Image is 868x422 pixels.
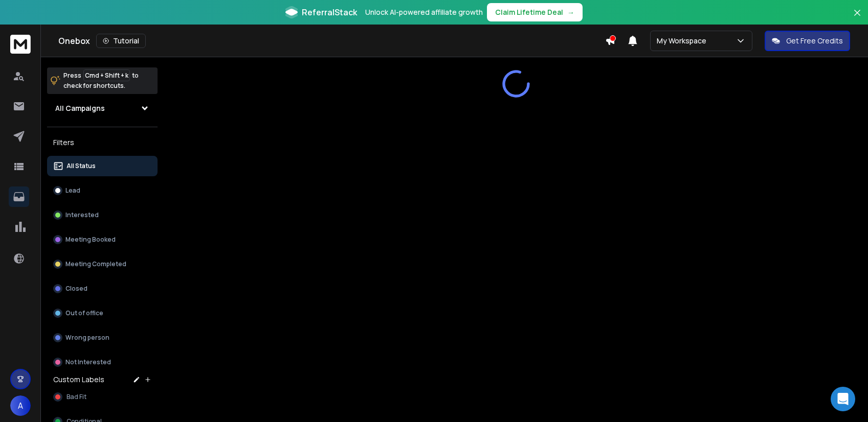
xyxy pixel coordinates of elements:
p: All Status [66,162,96,170]
p: Lead [65,186,80,195]
div: Onebox [58,34,605,48]
h1: All Campaigns [55,103,105,113]
button: Out of office [47,303,158,323]
div: Open Intercom Messenger [831,387,855,411]
h3: Custom Labels [53,374,104,385]
p: Out of office [65,309,103,317]
span: ReferralStack [302,6,357,18]
button: All Status [47,156,158,176]
p: My Workspace [657,36,710,46]
button: Wrong person [47,327,158,348]
p: Closed [65,285,87,293]
button: A [10,395,31,416]
p: Meeting Booked [65,236,116,244]
h3: Filters [47,135,158,150]
p: Interested [65,211,99,219]
span: Bad Fit [66,393,86,401]
button: Tutorial [96,34,146,48]
span: → [567,7,574,17]
p: Not Interested [65,358,111,366]
button: Interested [47,205,158,225]
button: Get Free Credits [765,31,850,51]
button: All Campaigns [47,98,158,119]
p: Wrong person [65,334,109,342]
button: Claim Lifetime Deal→ [487,3,583,21]
button: Meeting Booked [47,229,158,250]
button: Closed [47,278,158,299]
button: Bad Fit [47,387,158,407]
p: Meeting Completed [65,260,126,268]
button: Not Interested [47,352,158,372]
button: Meeting Completed [47,254,158,274]
p: Get Free Credits [786,36,843,46]
p: Unlock AI-powered affiliate growth [365,7,483,17]
button: Close banner [851,6,864,31]
p: Press to check for shortcuts. [63,71,139,91]
button: Lead [47,180,158,201]
span: Cmd + Shift + k [83,69,130,81]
